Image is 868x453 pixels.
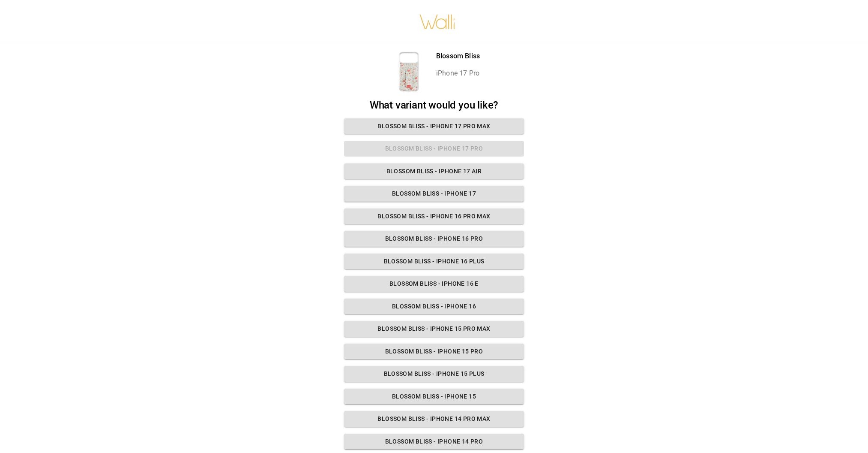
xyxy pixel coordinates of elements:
button: Blossom Bliss - iPhone 16 E [344,276,524,292]
button: Blossom Bliss - iPhone 16 [344,299,524,314]
button: Blossom Bliss - iPhone 14 Pro [344,434,524,450]
button: Blossom Bliss - iPhone 17 Pro Max [344,118,524,134]
button: Blossom Bliss - iPhone 17 Air [344,163,524,179]
p: iPhone 17 Pro [436,68,480,79]
button: Blossom Bliss - iPhone 16 Plus [344,254,524,269]
button: Blossom Bliss - iPhone 16 Pro [344,231,524,247]
button: Blossom Bliss - iPhone 14 Pro Max [344,411,524,427]
button: Blossom Bliss - iPhone 15 Plus [344,366,524,382]
button: Blossom Bliss - iPhone 15 [344,389,524,405]
button: Blossom Bliss - iPhone 15 Pro Max [344,321,524,337]
button: Blossom Bliss - iPhone 15 Pro [344,344,524,359]
button: Blossom Bliss - iPhone 17 [344,186,524,202]
img: walli-inc.myshopify.com [419,3,456,40]
p: Blossom Bliss [436,51,480,61]
button: Blossom Bliss - iPhone 16 Pro Max [344,208,524,224]
h2: What variant would you like? [344,99,524,112]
